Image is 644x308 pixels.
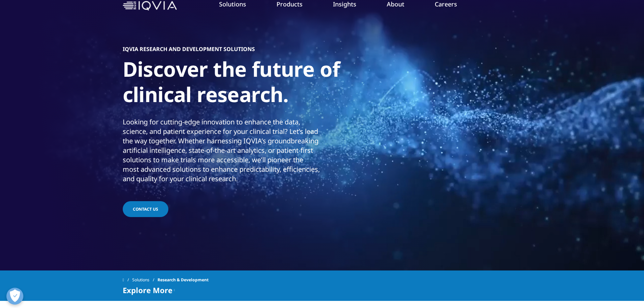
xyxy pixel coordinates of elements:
span: Research & Development [158,274,209,286]
span: Contact Us [133,206,158,212]
span: Explore More [123,286,172,294]
a: Contact Us [123,201,168,217]
img: IQVIA Healthcare Information Technology and Pharma Clinical Research Company [123,1,177,11]
h1: Discover the future of clinical research. [123,56,376,111]
h5: IQVIA RESEARCH AND DEVELOPMENT SOLUTIONS [123,46,255,52]
a: Solutions [132,274,158,286]
button: Otwórz Preferencje [6,288,23,305]
p: Looking for cutting-edge innovation to enhance the data, science, and patient experience for your... [123,117,320,188]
